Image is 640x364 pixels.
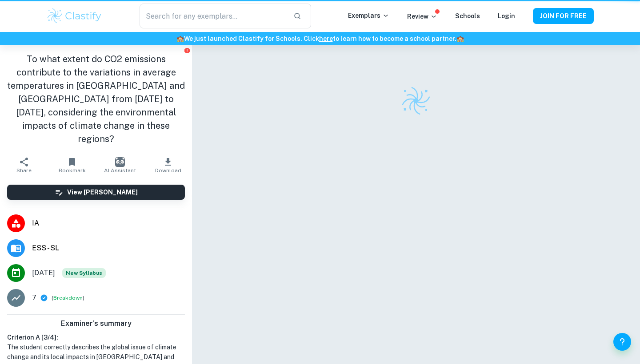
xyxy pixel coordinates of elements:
img: Clastify logo [400,85,432,116]
img: AI Assistant [115,157,125,167]
span: IA [32,218,185,229]
button: Bookmark [48,153,96,178]
span: 🏫 [176,35,184,42]
button: View [PERSON_NAME] [7,185,185,200]
span: Share [16,167,32,174]
a: Login [498,12,515,20]
span: AI Assistant [104,167,136,174]
p: Exemplars [348,11,389,20]
span: ( ) [52,294,84,302]
span: ESS - SL [32,243,185,253]
button: Download [144,153,192,178]
button: Help and Feedback [613,333,631,351]
a: Schools [455,12,480,20]
p: Review [407,12,437,21]
h6: View [PERSON_NAME] [67,187,138,197]
span: Download [155,167,181,174]
h6: Criterion A [ 3 / 4 ]: [7,332,185,342]
span: New Syllabus [62,268,106,278]
button: JOIN FOR FREE [533,8,594,24]
a: here [319,35,333,42]
p: 7 [32,293,36,303]
h6: Examiner's summary [4,318,188,329]
input: Search for any exemplars... [140,4,286,28]
span: Bookmark [59,167,86,174]
button: Breakdown [53,294,83,302]
h1: To what extent do CO2 emissions contribute to the variations in average temperatures in [GEOGRAPH... [7,52,185,146]
span: [DATE] [32,268,55,278]
div: Starting from the May 2026 session, the ESS IA requirements have changed. We created this exempla... [62,268,106,278]
h6: We just launched Clastify for Schools. Click to learn how to become a school partner. [2,34,638,44]
span: 🏫 [456,35,464,42]
img: Clastify logo [46,7,103,25]
button: Report issue [184,47,190,54]
button: AI Assistant [96,153,144,178]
